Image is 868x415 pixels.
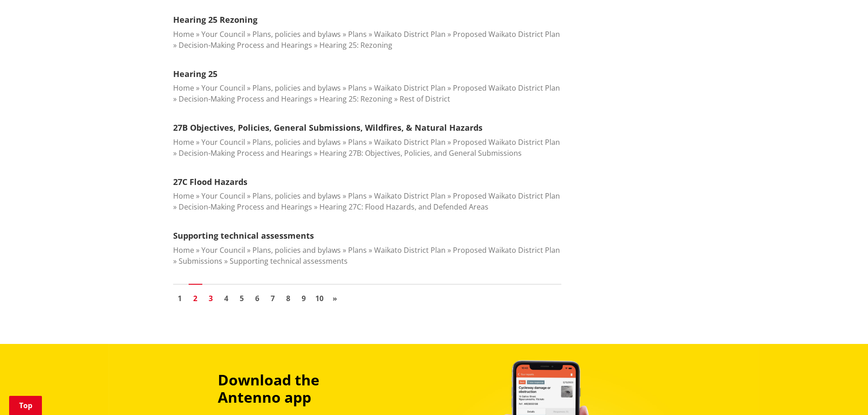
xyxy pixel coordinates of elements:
a: Your Council [201,245,245,255]
a: Proposed Waikato District Plan [453,191,560,201]
a: Home [173,191,194,201]
nav: Pagination [173,284,561,307]
a: Hearing 27C: Flood Hazards, and Defended Areas [319,202,488,212]
a: Plans, policies and bylaws [252,83,341,93]
a: Go to page 1 [173,292,187,305]
a: Go to page 3 [204,292,218,305]
a: Proposed Waikato District Plan [453,137,560,147]
a: Plans [348,191,367,201]
a: Waikato District Plan [374,83,446,93]
a: Page 2 [189,292,202,305]
a: Plans, policies and bylaws [252,245,341,255]
a: Supporting technical assessments [173,230,314,241]
a: Your Council [201,83,245,93]
h3: Download the Antenno app [218,371,383,406]
a: Plans, policies and bylaws [252,137,341,147]
a: Decision-Making Process and Hearings [179,40,312,50]
a: Go to page 8 [282,292,295,305]
a: Go to page 5 [235,292,249,305]
a: Go to page 9 [297,292,311,305]
a: Proposed Waikato District Plan [453,83,560,93]
iframe: Messenger Launcher [826,377,859,410]
a: Home [173,245,194,255]
a: Home [173,29,194,39]
a: Waikato District Plan [374,29,446,39]
a: Plans, policies and bylaws [252,29,341,39]
a: Hearing 27B: Objectives, Policies, and General Submissions [319,148,522,158]
a: Hearing 25 Rezoning [173,14,257,25]
a: Go to page 10 [313,292,326,305]
a: Go to page 6 [251,292,264,305]
a: Your Council [201,191,245,201]
a: Submissions [179,256,222,266]
a: Your Council [201,137,245,147]
span: » [333,293,337,303]
a: Go to page 4 [220,292,233,305]
a: Go to page 7 [266,292,280,305]
a: Waikato District Plan [374,137,446,147]
a: Plans [348,137,367,147]
a: Supporting technical assessments [230,256,348,266]
a: Home [173,137,194,147]
a: Waikato District Plan [374,191,446,201]
a: Rest of District [400,94,450,104]
a: Top [9,396,42,415]
a: Go to next page [328,292,342,305]
a: Plans [348,83,367,93]
a: Plans, policies and bylaws [252,191,341,201]
a: 27B Objectives, Policies, General Submissions, Wildfires, & Natural Hazards [173,122,483,133]
a: Hearing 25: Rezoning [319,40,392,50]
a: Decision-Making Process and Hearings [179,202,312,212]
a: 27C Flood Hazards [173,176,247,187]
a: Plans [348,29,367,39]
a: Waikato District Plan [374,245,446,255]
a: Proposed Waikato District Plan [453,29,560,39]
a: Plans [348,245,367,255]
a: Decision-Making Process and Hearings [179,94,312,104]
a: Proposed Waikato District Plan [453,245,560,255]
a: Home [173,83,194,93]
a: Hearing 25 [173,68,217,79]
a: Your Council [201,29,245,39]
a: Hearing 25: Rezoning [319,94,392,104]
a: Decision-Making Process and Hearings [179,148,312,158]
